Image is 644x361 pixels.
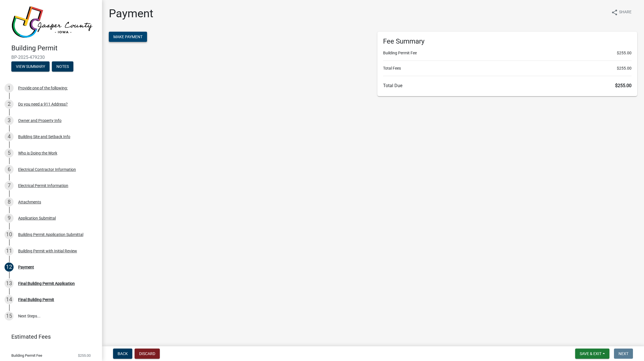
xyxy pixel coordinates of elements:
wm-modal-confirm: Notes [52,65,73,69]
div: Building Site and Setback Info [18,135,70,139]
span: $255.00 [617,50,632,56]
span: $255.00 [78,354,91,357]
button: View Summary [11,61,50,72]
span: Next [619,351,628,356]
div: 10 [5,230,14,239]
h1: Payment [109,7,153,20]
div: 11 [5,246,14,255]
div: Attachments [18,200,41,204]
div: 3 [5,116,14,125]
div: Do you need a 911 Address? [18,102,68,106]
i: share [611,9,618,16]
span: $255.00 [615,83,632,88]
div: Who is Doing the Work [18,151,57,155]
div: Owner and Property Info [18,119,61,123]
div: 4 [5,132,14,141]
div: 8 [5,197,14,207]
div: 13 [5,279,14,288]
img: Jasper County, Iowa [11,6,93,38]
div: 1 [5,83,14,93]
div: Building Permit with Initial Review [18,249,77,253]
span: Building Permit Fee [11,354,42,357]
div: 7 [5,181,14,190]
span: Back [118,351,128,356]
div: Final Building Permit Application [18,282,75,285]
span: Save & Exit [580,351,602,356]
button: Notes [52,61,73,72]
li: Total Fees [383,65,632,71]
div: Provide one of the following: [18,86,68,90]
button: Save & Exit [575,349,609,359]
div: 2 [5,100,14,109]
div: Electrical Permit Information [18,184,68,188]
div: 14 [5,295,14,304]
button: Next [614,349,633,359]
div: 12 [5,263,14,272]
span: $255.00 [617,65,632,71]
span: Make Payment [113,35,143,39]
button: shareShare [607,7,636,18]
div: Building Permit Application Submittal [18,233,83,237]
a: Estimated Fees [5,331,93,342]
div: Payment [18,265,34,269]
h6: Total Due [383,83,632,88]
div: Application Submittal [18,216,56,220]
div: Electrical Contractor Information [18,167,76,171]
button: Discard [135,349,160,359]
h6: Fee Summary [383,37,632,46]
button: Back [113,349,132,359]
h4: Building Permit [11,44,97,52]
li: Building Permit Fee [383,50,632,56]
wm-modal-confirm: Summary [11,65,50,69]
span: BP-2025-479230 [11,55,91,60]
div: 15 [5,311,14,321]
button: Make Payment [109,32,147,42]
div: Final Building Permit [18,298,54,302]
div: 9 [5,214,14,223]
span: Share [619,9,632,16]
div: 5 [5,149,14,158]
div: 6 [5,165,14,174]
